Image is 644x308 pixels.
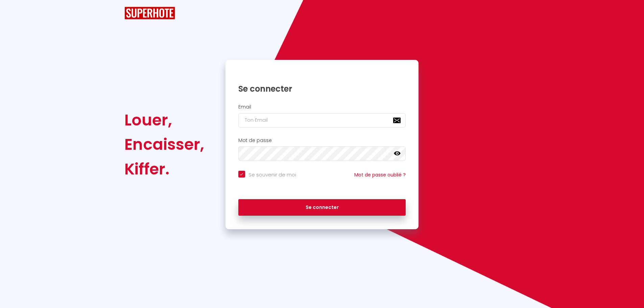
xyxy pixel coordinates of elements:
[124,7,175,19] img: SuperHote logo
[124,108,204,132] div: Louer,
[238,199,406,216] button: Se connecter
[124,132,204,157] div: Encaisser,
[238,138,406,143] h2: Mot de passe
[238,104,406,110] h2: Email
[238,84,406,94] h1: Se connecter
[354,171,406,178] a: Mot de passe oublié ?
[238,113,406,127] input: Ton Email
[124,157,204,181] div: Kiffer.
